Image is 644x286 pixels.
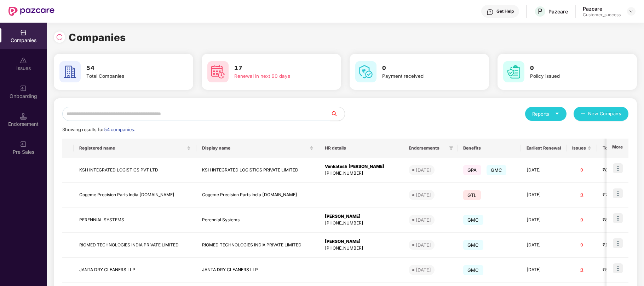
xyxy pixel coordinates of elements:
span: Issues [572,145,586,151]
span: Total Premium [603,145,633,151]
div: [DATE] [416,266,431,273]
div: [PHONE_NUMBER] [325,245,397,252]
span: search [330,111,345,117]
div: Get Help [496,8,514,14]
td: RIOMED TECHNOLOGIES INDIA PRIVATE LIMITED [74,233,196,258]
img: svg+xml;base64,PHN2ZyBpZD0iRHJvcGRvd24tMzJ4MzIiIHhtbG5zPSJodHRwOi8vd3d3LnczLm9yZy8yMDAwL3N2ZyIgd2... [628,8,634,14]
td: [DATE] [521,233,567,258]
th: Total Premium [597,139,644,158]
button: plusNew Company [574,107,628,121]
div: Reports [532,110,559,117]
div: [DATE] [416,191,431,198]
div: Renewal in next 60 days [234,72,318,80]
td: Cogeme Precision Parts India [DOMAIN_NAME] [74,183,196,208]
div: [DATE] [416,241,431,249]
span: filter [448,144,455,152]
th: Registered name [74,139,196,158]
img: svg+xml;base64,PHN2ZyBpZD0iSGVscC0zMngzMiIgeG1sbnM9Imh0dHA6Ly93d3cudzMub3JnLzIwMDAvc3ZnIiB3aWR0aD... [487,8,494,16]
h3: 0 [530,64,614,73]
div: Pazcare [548,8,568,15]
td: [DATE] [521,258,567,283]
td: JANTA DRY CLEANERS LLP [196,258,319,283]
div: 0 [572,267,591,273]
div: 0 [572,242,591,249]
div: [PERSON_NAME] [325,238,397,245]
td: Perennial Systems [196,208,319,233]
span: Registered name [79,145,185,151]
span: GMC [463,215,483,225]
div: ₹58,965.78 [603,267,638,273]
td: [DATE] [521,183,567,208]
span: GMC [487,165,507,175]
div: [PERSON_NAME] [325,213,397,220]
span: 54 companies. [104,127,135,132]
div: Payment received [382,72,466,80]
span: Endorsements [409,145,446,151]
div: ₹7,08,000 [603,192,638,198]
span: GMC [463,240,483,250]
span: New Company [588,110,622,117]
th: Display name [196,139,319,158]
span: Showing results for [62,127,135,132]
th: Benefits [458,139,521,158]
div: 0 [572,167,591,174]
img: svg+xml;base64,PHN2ZyBpZD0iSXNzdWVzX2Rpc2FibGVkIiB4bWxucz0iaHR0cDovL3d3dy53My5vcmcvMjAwMC9zdmciIH... [20,57,27,64]
div: [PHONE_NUMBER] [325,220,397,227]
td: PERENNIAL SYSTEMS [74,208,196,233]
td: JANTA DRY CLEANERS LLP [74,258,196,283]
img: svg+xml;base64,PHN2ZyB3aWR0aD0iMjAiIGhlaWdodD0iMjAiIHZpZXdCb3g9IjAgMCAyMCAyMCIgZmlsbD0ibm9uZSIgeG... [20,141,27,148]
div: ₹8,88,229.66 [603,167,638,174]
img: icon [613,238,623,248]
div: Total Companies [86,72,170,80]
button: search [330,107,345,121]
h3: 0 [382,64,466,73]
th: HR details [319,139,403,158]
img: icon [613,163,623,173]
div: [PHONE_NUMBER] [325,170,397,177]
div: 0 [572,217,591,223]
span: GMC [463,265,483,275]
td: Cogeme Precision Parts India [DOMAIN_NAME] [196,183,319,208]
td: KSH INTEGRATED LOGISTICS PRIVATE LIMITED [196,158,319,183]
img: svg+xml;base64,PHN2ZyB3aWR0aD0iMjAiIGhlaWdodD0iMjAiIHZpZXdCb3g9IjAgMCAyMCAyMCIgZmlsbD0ibm9uZSIgeG... [20,85,27,92]
th: Issues [567,139,597,158]
div: [DATE] [416,167,431,174]
img: New Pazcare Logo [8,7,54,16]
img: svg+xml;base64,PHN2ZyBpZD0iUmVsb2FkLTMyeDMyIiB4bWxucz0iaHR0cDovL3d3dy53My5vcmcvMjAwMC9zdmciIHdpZH... [56,34,63,41]
td: RIOMED TECHNOLOGIES INDIA PRIVATE LIMITED [196,233,319,258]
img: svg+xml;base64,PHN2ZyB4bWxucz0iaHR0cDovL3d3dy53My5vcmcvMjAwMC9zdmciIHdpZHRoPSI2MCIgaGVpZ2h0PSI2MC... [207,61,229,82]
span: GTL [463,190,481,200]
div: [DATE] [416,216,431,223]
td: [DATE] [521,208,567,233]
div: ₹12,19,437.96 [603,242,638,249]
span: P [538,7,542,16]
h1: Companies [69,30,126,45]
span: GPA [463,165,481,175]
div: Pazcare [583,5,621,12]
span: Display name [202,145,308,151]
h3: 54 [86,64,170,73]
div: ₹8,14,362.84 [603,217,638,223]
span: filter [449,146,453,150]
div: 0 [572,192,591,198]
img: icon [613,213,623,223]
img: icon [613,263,623,273]
th: More [606,139,628,158]
img: svg+xml;base64,PHN2ZyB4bWxucz0iaHR0cDovL3d3dy53My5vcmcvMjAwMC9zdmciIHdpZHRoPSI2MCIgaGVpZ2h0PSI2MC... [503,61,524,82]
h3: 17 [234,64,318,73]
img: svg+xml;base64,PHN2ZyBpZD0iQ29tcGFuaWVzIiB4bWxucz0iaHR0cDovL3d3dy53My5vcmcvMjAwMC9zdmciIHdpZHRoPS... [20,29,27,36]
div: Customer_success [583,12,621,18]
td: [DATE] [521,158,567,183]
div: Policy issued [530,72,614,80]
img: svg+xml;base64,PHN2ZyB4bWxucz0iaHR0cDovL3d3dy53My5vcmcvMjAwMC9zdmciIHdpZHRoPSI2MCIgaGVpZ2h0PSI2MC... [59,61,81,82]
img: svg+xml;base64,PHN2ZyB4bWxucz0iaHR0cDovL3d3dy53My5vcmcvMjAwMC9zdmciIHdpZHRoPSI2MCIgaGVpZ2h0PSI2MC... [355,61,376,82]
td: KSH INTEGRATED LOGISTICS PVT LTD [74,158,196,183]
span: plus [581,111,585,117]
th: Earliest Renewal [521,139,567,158]
img: svg+xml;base64,PHN2ZyB3aWR0aD0iMTQuNSIgaGVpZ2h0PSIxNC41IiB2aWV3Qm94PSIwIDAgMTYgMTYiIGZpbGw9Im5vbm... [20,113,27,120]
div: Venkatesh [PERSON_NAME] [325,163,397,170]
img: icon [613,188,623,198]
span: caret-down [555,111,559,116]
